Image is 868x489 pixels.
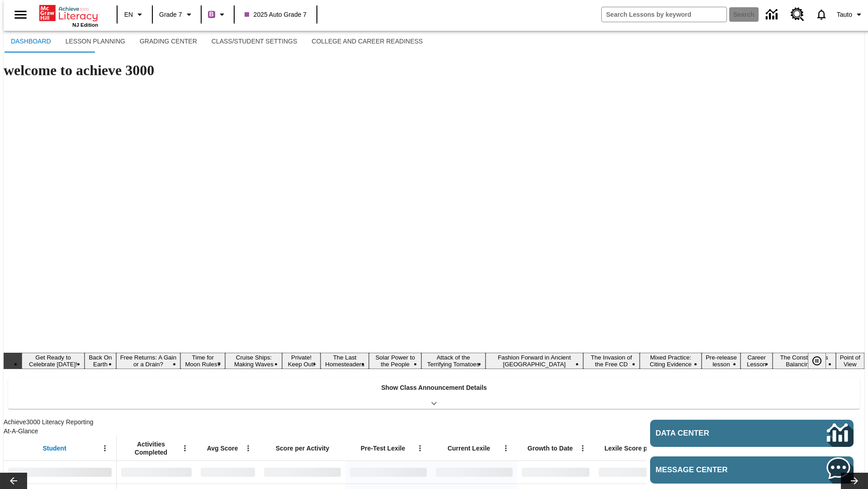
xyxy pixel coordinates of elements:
[640,353,702,369] button: Slide 12 Mixed Practice: Citing Evidence
[4,31,864,53] div: SubNavbar
[576,441,590,455] button: Open Menu
[808,353,835,369] div: Pause
[180,353,225,369] button: Slide 4 Time for Moon Rules?
[841,473,868,489] button: Lesson carousel, Next
[121,440,181,456] span: Activities Completed
[124,10,133,19] span: EN
[656,429,775,438] span: Data Center
[58,31,132,53] button: Lesson Planning
[741,353,772,369] button: Slide 14 Career Lesson
[117,461,196,484] div: No Data,
[196,461,259,484] div: No Data,
[4,31,58,53] button: Dashboard
[207,444,238,452] span: Avg Score
[72,22,98,28] span: NJ Edition
[304,31,430,53] button: College and Career Readiness
[702,353,741,369] button: Slide 13 Pre-release lesson
[602,7,726,22] input: search field
[836,353,864,369] button: Slide 16 Point of View
[650,420,854,447] a: Data Center
[116,353,180,369] button: Slide 3 Free Returns: A Gain or a Drain?
[4,418,646,436] span: Achieve3000 Literacy Reporting
[4,31,430,53] div: SubNavbar
[656,465,778,475] span: Message Center
[837,10,852,19] span: Tauto
[22,353,85,369] button: Slide 1 Get Ready to Celebrate Juneteenth!
[431,461,517,484] div: No Data,
[245,10,307,19] span: 2025 Auto Grade 7
[448,444,490,452] span: Current Lexile
[785,2,810,27] a: Resource Center, Will open in new tab
[225,353,282,369] button: Slide 5 Cruise Ships: Making Waves
[178,441,192,455] button: Open Menu
[282,353,321,369] button: Slide 6 Private! Keep Out!
[650,456,854,484] a: Message Center
[583,353,639,369] button: Slide 11 The Invasion of the Free CD
[98,441,112,455] button: Open Menu
[361,444,406,452] span: Pre-Test Lexile
[833,6,868,23] button: Profile/Settings
[7,1,34,28] button: Open side menu
[42,444,66,452] span: Student
[159,10,182,19] span: Grade 7
[4,62,864,79] h1: welcome to achieve 3000
[810,3,833,26] a: Notifications
[156,6,198,23] button: Grade: Grade 7, Select a grade
[760,2,785,27] a: Data Center
[39,4,98,22] a: Home
[4,427,646,436] div: At-A-Glance
[808,353,826,369] button: Pause
[321,353,369,369] button: Slide 7 The Last Homesteaders
[85,353,116,369] button: Slide 2 Back On Earth
[421,353,486,369] button: Slide 9 Attack of the Terrifying Tomatoes
[381,383,487,393] p: Show Class Announcement Details
[773,353,836,369] button: Slide 15 The Constitution's Balancing Act
[8,378,860,409] div: Show Class Announcement Details
[204,31,305,53] button: Class/Student Settings
[276,444,330,452] span: Score per Activity
[499,441,513,455] button: Open Menu
[604,444,674,452] span: Lexile Score per Month
[204,6,231,23] button: Boost Class color is purple. Change class color
[528,444,573,452] span: Growth to Date
[241,441,255,455] button: Open Menu
[132,31,204,53] button: Grading Center
[39,3,98,28] div: Home
[413,441,427,455] button: Open Menu
[209,9,214,20] span: B
[369,353,421,369] button: Slide 8 Solar Power to the People
[486,353,584,369] button: Slide 10 Fashion Forward in Ancient Rome
[120,6,149,23] button: Language: EN, Select a language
